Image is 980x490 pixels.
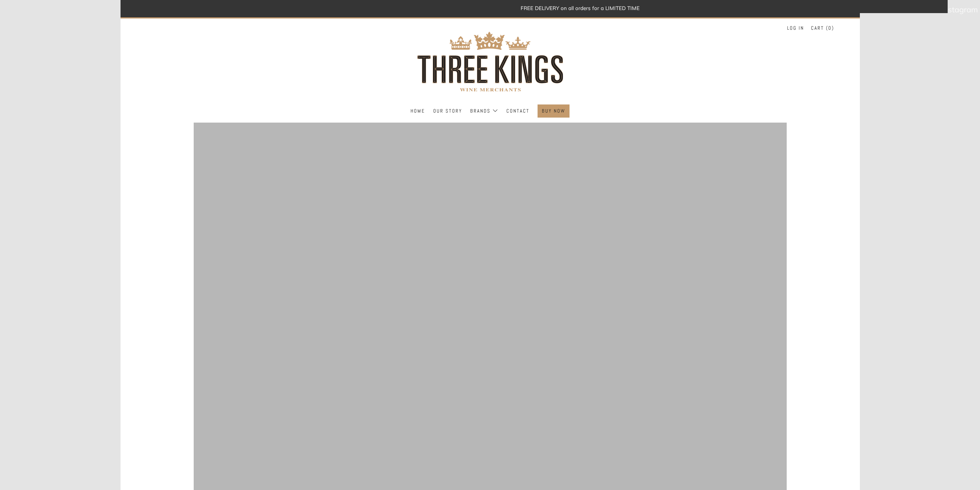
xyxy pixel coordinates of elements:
img: three kings wine merchants [413,19,567,104]
a: Contact [506,105,529,117]
a: Log in [787,22,804,34]
a: Our Story [433,105,462,117]
a: Home [410,105,425,117]
span: 0 [828,25,832,31]
a: Cart (0) [811,22,834,34]
a: Brands [470,105,498,117]
a: BUY NOW [542,105,565,117]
